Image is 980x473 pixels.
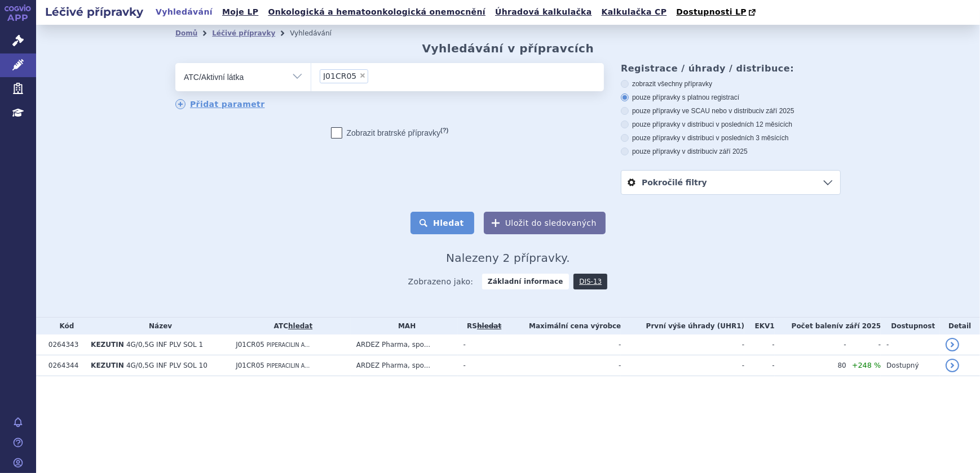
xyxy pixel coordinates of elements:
th: První výše úhrady (UHR1) [621,318,744,334]
td: ARDEZ Pharma, spo... [351,355,458,376]
span: v září 2025 [761,107,794,115]
a: Domů [175,29,197,37]
label: Zobrazit bratrské přípravky [331,127,449,139]
a: detail [946,338,959,351]
span: PIPERACILIN A... [267,363,310,369]
td: - [621,355,744,376]
span: KEZUTIN [91,341,124,349]
th: MAH [351,318,458,334]
td: Dostupný [881,355,939,376]
button: Uložit do sledovaných [484,212,606,234]
span: KEZUTIN [91,362,124,369]
span: +248 % [852,361,881,369]
span: J01CR05 [236,362,264,369]
h2: Vyhledávání v přípravcích [422,42,594,55]
td: - [881,334,939,355]
td: 0264344 [43,355,85,376]
th: Maximální cena výrobce [505,318,621,334]
span: PIPERACILIN A... [267,342,310,348]
label: pouze přípravky v distribuci v posledních 12 měsících [621,120,841,129]
label: pouze přípravky v distribuci v posledních 3 měsících [621,133,841,142]
td: - [458,355,505,376]
th: Počet balení [775,318,881,334]
th: EKV1 [744,318,775,334]
strong: Základní informace [482,274,569,289]
span: Zobrazeno jako: [408,274,474,289]
a: hledat [288,322,312,330]
a: detail [946,359,959,372]
td: - [744,355,775,376]
span: × [359,72,366,79]
td: - [505,355,621,376]
td: - [744,334,775,355]
span: Nalezeny 2 přípravky. [446,251,570,265]
th: RS [458,318,505,334]
span: Dostupnosti LP [676,7,747,16]
th: Kód [43,318,85,334]
a: Pokročilé filtry [621,171,840,194]
td: 0264343 [43,334,85,355]
a: vyhledávání neobsahuje žádnou platnou referenční skupinu [477,322,501,330]
span: 4G/0,5G INF PLV SOL 10 [126,362,208,369]
td: - [621,334,744,355]
span: PIPERACILIN A INHIBITOR BETA-LAKTAMASY [323,72,356,80]
a: Kalkulačka CP [598,5,670,20]
th: Dostupnost [881,318,939,334]
h2: Léčivé přípravky [36,4,152,20]
th: Název [85,318,230,334]
a: Vyhledávání [152,5,216,20]
a: Přidat parametr [175,99,265,109]
del: hledat [477,322,501,330]
td: ARDEZ Pharma, spo... [351,334,458,355]
a: Dostupnosti LP [673,5,761,20]
label: pouze přípravky v distribuci [621,147,841,156]
h3: Registrace / úhrady / distribuce: [621,63,841,74]
th: Detail [940,318,980,334]
td: 80 [775,355,846,376]
th: ATC [230,318,351,334]
li: Vyhledávání [290,25,346,42]
a: Úhradová kalkulačka [492,5,595,20]
span: 4G/0,5G INF PLV SOL 1 [126,341,203,349]
input: J01CR05 [372,69,378,83]
a: DIS-13 [573,274,607,289]
abbr: (?) [440,127,448,134]
td: - [505,334,621,355]
span: v září 2025 [714,148,747,155]
label: pouze přípravky ve SCAU nebo v distribuci [621,106,841,115]
a: Moje LP [219,5,262,20]
label: pouze přípravky s platnou registrací [621,93,841,102]
span: J01CR05 [236,341,264,349]
a: Onkologická a hematoonkologická onemocnění [264,5,489,20]
td: - [775,334,846,355]
td: - [458,334,505,355]
a: Léčivé přípravky [212,29,275,37]
label: zobrazit všechny přípravky [621,79,841,88]
span: v září 2025 [839,322,881,330]
button: Hledat [410,212,474,234]
td: - [846,334,881,355]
